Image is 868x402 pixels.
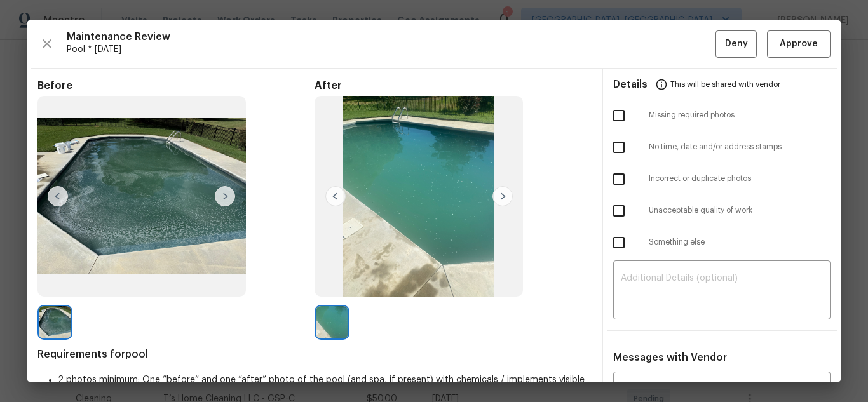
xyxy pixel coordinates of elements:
[767,30,831,58] button: Approve
[649,237,831,248] span: Something else
[58,373,592,399] li: 2 photos minimum: One “before” and one “after” photo of the pool (and spa, if present) with chemi...
[670,69,780,100] span: This will be shared with vendor
[603,100,841,131] div: Missing required photos
[37,79,315,92] span: Before
[37,348,592,361] span: Requirements for pool
[780,36,818,52] span: Approve
[603,227,841,258] div: Something else
[67,43,715,56] span: Pool * [DATE]
[48,186,68,206] img: left-chevron-button-url
[725,36,748,52] span: Deny
[492,186,513,206] img: right-chevron-button-url
[649,142,831,152] span: No time, date and/or address stamps
[603,131,841,163] div: No time, date and/or address stamps
[325,186,346,206] img: left-chevron-button-url
[603,195,841,227] div: Unacceptable quality of work
[67,30,715,43] span: Maintenance Review
[613,352,727,363] span: Messages with Vendor
[613,69,648,100] span: Details
[603,163,841,195] div: Incorrect or duplicate photos
[649,173,831,184] span: Incorrect or duplicate photos
[649,110,831,121] span: Missing required photos
[649,205,831,216] span: Unacceptable quality of work
[315,79,592,92] span: After
[215,186,235,206] img: right-chevron-button-url
[715,30,757,58] button: Deny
